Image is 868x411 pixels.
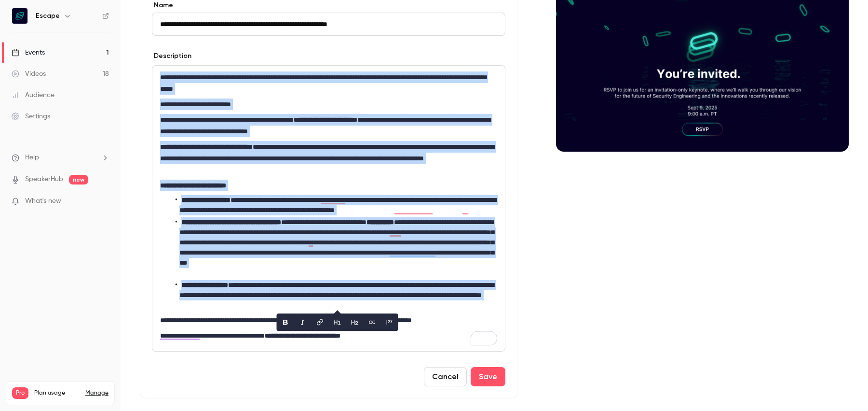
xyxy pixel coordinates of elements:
[12,90,54,100] div: Audience
[152,66,505,351] div: To enrich screen reader interactions, please activate Accessibility in Grammarly extension settings
[152,66,505,351] div: editor
[12,8,27,24] img: Escape
[312,314,328,330] button: link
[152,0,505,10] label: Name
[152,51,191,61] label: Description
[295,314,311,330] button: italic
[424,367,467,386] button: Cancel
[382,314,397,330] button: blockquote
[278,314,293,330] button: bold
[152,65,505,352] section: description
[12,112,50,121] div: Settings
[25,153,39,163] span: Help
[12,69,46,79] div: Videos
[25,174,63,184] a: SpeakerHub
[36,11,60,21] h6: Escape
[12,387,28,399] span: Pro
[12,153,109,163] li: help-dropdown-opener
[85,389,108,397] a: Manage
[69,175,88,184] span: new
[97,197,109,206] iframe: Noticeable Trigger
[12,48,45,57] div: Events
[25,196,61,206] span: What's new
[471,367,505,386] button: Save
[34,389,80,397] span: Plan usage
